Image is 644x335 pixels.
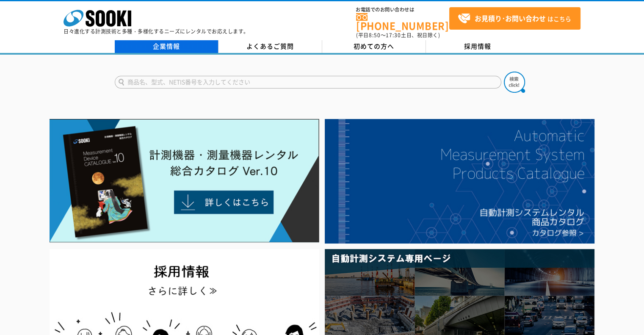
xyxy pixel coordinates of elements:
[115,40,218,53] a: 企業情報
[386,31,401,39] span: 17:30
[325,119,594,244] img: 自動計測システムカタログ
[64,29,249,34] p: 日々進化する計測技術と多種・多様化するニーズにレンタルでお応えします。
[426,40,530,53] a: 採用情報
[354,42,394,51] span: 初めての方へ
[322,40,426,53] a: 初めての方へ
[356,31,440,39] span: (平日 ～ 土日、祝日除く)
[218,40,322,53] a: よくあるご質問
[449,7,580,30] a: お見積り･お問い合わせはこちら
[115,76,501,89] input: 商品名、型式、NETIS番号を入力してください
[458,12,571,25] span: はこちら
[369,31,381,39] span: 8:50
[356,7,449,12] span: お電話でのお問い合わせは
[50,119,319,243] img: Catalog Ver10
[475,13,546,23] strong: お見積り･お問い合わせ
[504,72,525,93] img: btn_search.png
[356,13,449,30] a: [PHONE_NUMBER]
